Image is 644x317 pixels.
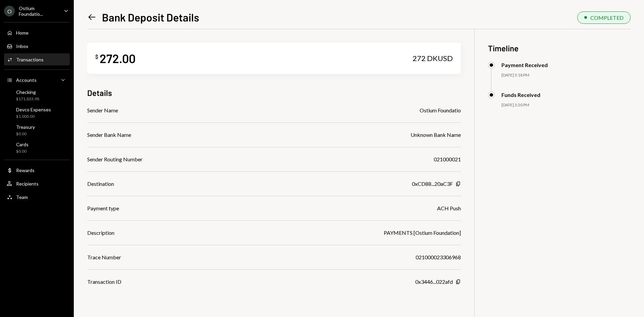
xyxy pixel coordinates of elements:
[87,131,131,139] div: Sender Bank Name
[590,14,624,21] div: COMPLETED
[16,114,51,119] div: $1,000.00
[87,87,112,98] h3: Details
[501,72,631,78] div: [DATE] 3:18 PM
[95,53,98,60] div: $
[87,278,121,286] div: Transaction ID
[16,96,39,102] div: $171,833.98
[16,77,37,83] div: Accounts
[4,74,70,86] a: Accounts
[413,54,453,63] div: 272 DKUSD
[4,53,70,65] a: Transactions
[100,51,136,66] div: 272.00
[16,149,29,154] div: $0.00
[16,131,35,137] div: $0.00
[4,105,70,121] a: Devco Expenses$1,000.00
[16,43,28,49] div: Inbox
[488,43,631,54] h3: Timeline
[4,140,70,156] a: Cards$0.00
[16,30,29,36] div: Home
[4,122,70,138] a: Treasury$0.00
[87,229,114,237] div: Description
[501,102,631,108] div: [DATE] 3:20 PM
[501,92,540,98] div: Funds Received
[87,106,118,114] div: Sender Name
[411,131,461,139] div: Unknown Bank Name
[87,204,119,212] div: Payment type
[416,253,461,261] div: 021000023306968
[415,278,453,286] div: 0x3446...022afd
[16,124,35,130] div: Treasury
[412,180,453,188] div: 0xCD88...20aC3F
[19,5,58,17] div: Ostium Foundatio...
[4,87,70,103] a: Checking$171,833.98
[87,155,143,163] div: Sender Routing Number
[4,164,70,176] a: Rewards
[87,180,114,188] div: Destination
[501,62,548,68] div: Payment Received
[16,167,35,173] div: Rewards
[16,57,44,62] div: Transactions
[420,106,461,114] div: Ostium Foundatio
[4,6,15,16] div: O
[4,40,70,52] a: Inbox
[4,191,70,203] a: Team
[16,194,28,200] div: Team
[16,142,29,147] div: Cards
[102,10,199,24] h1: Bank Deposit Details
[16,107,51,112] div: Devco Expenses
[87,253,121,261] div: Trace Number
[384,229,461,237] div: PAYMENTS [Ostium Foundation]
[4,27,70,39] a: Home
[437,204,461,212] div: ACH Push
[16,181,39,187] div: Recipients
[4,177,70,190] a: Recipients
[16,89,39,95] div: Checking
[434,155,461,163] div: 021000021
